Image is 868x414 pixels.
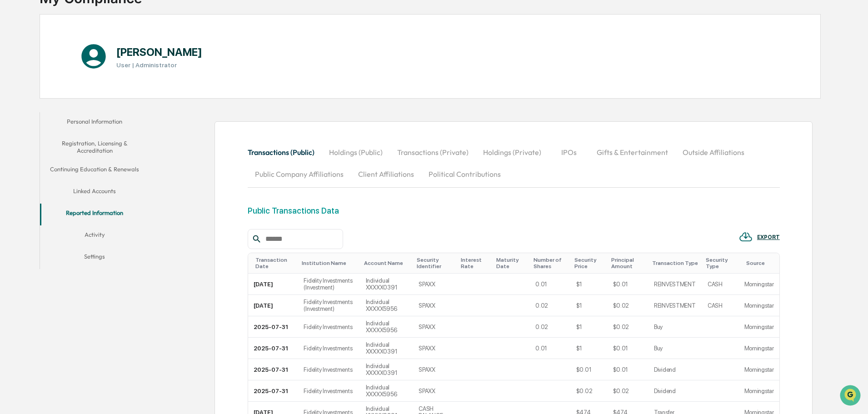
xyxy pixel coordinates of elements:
[298,359,360,380] td: Fidelity Investments
[66,115,73,123] div: 🗄️
[298,316,360,338] td: Fidelity Investments
[571,359,608,380] td: $0.01
[417,257,454,269] div: Toggle SortBy
[652,260,698,266] div: Toggle SortBy
[322,141,390,163] button: Holdings (Public)
[248,163,351,185] button: Public Company Affiliations
[5,111,62,127] a: 🖐️Preclearance
[18,115,59,124] span: Preclearance
[739,380,779,402] td: Morningstar
[40,112,149,269] div: secondary tabs example
[64,154,110,161] a: Powered byPylon
[255,257,295,269] div: Toggle SortBy
[496,257,526,269] div: Toggle SortBy
[62,111,116,127] a: 🗄️Attestations
[298,274,360,295] td: Fidelity Investments (Investment)
[248,206,339,215] div: Public Transactions Data
[608,338,649,359] td: $0.01
[248,274,299,295] td: [DATE]
[248,338,299,359] td: 2025-07-31
[40,134,149,160] button: Registration, Licensing & Accreditation
[649,295,702,316] td: REINVESTMENT
[571,380,608,402] td: $0.02
[31,70,149,79] div: Start new chat
[5,128,61,145] a: 🔎Data Lookup
[9,70,25,86] img: 1746055101610-c473b297-6a78-478c-a979-82029cc54cd1
[549,141,589,163] button: IPOs
[413,274,457,295] td: SPAXX
[649,274,702,295] td: REINVESTMENT
[608,316,649,338] td: $0.02
[574,257,604,269] div: Toggle SortBy
[608,380,649,402] td: $0.02
[248,380,299,402] td: 2025-07-31
[40,112,149,134] button: Personal Information
[589,141,675,163] button: Gifts & Entertainment
[534,257,567,269] div: Toggle SortBy
[302,260,356,266] div: Toggle SortBy
[571,338,608,359] td: $1
[530,338,571,359] td: 0.01
[413,380,457,402] td: SPAXX
[364,260,410,266] div: Toggle SortBy
[9,133,16,140] div: 🔎
[298,338,360,359] td: Fidelity Investments
[675,141,752,163] button: Outside Affiliations
[530,316,571,338] td: 0.02
[649,359,702,380] td: Dividend
[571,274,608,295] td: $1
[248,316,299,338] td: 2025-07-31
[9,115,16,123] div: 🖐️
[40,160,149,182] button: Continuing Education & Renewals
[571,316,608,338] td: $1
[649,316,702,338] td: Buy
[90,154,110,161] span: Pylon
[390,141,476,163] button: Transactions (Private)
[9,19,165,34] p: How can we help?
[360,295,414,316] td: Individual XXXXX5956
[298,295,360,316] td: Fidelity Investments (Investment)
[413,359,457,380] td: SPAXX
[739,295,779,316] td: Morningstar
[530,274,571,295] td: 0.01
[40,247,149,269] button: Settings
[40,225,149,247] button: Activity
[116,45,202,59] h1: [PERSON_NAME]
[248,141,322,163] button: Transactions (Public)
[360,316,414,338] td: Individual XXXXX5956
[421,163,508,185] button: Political Contributions
[413,338,457,359] td: SPAXX
[739,274,779,295] td: Morningstar
[360,338,414,359] td: Individual XXXXX0391
[40,204,149,225] button: Reported Information
[608,295,649,316] td: $0.02
[248,141,780,185] div: secondary tabs example
[413,316,457,338] td: SPAXX
[298,380,360,402] td: Fidelity Investments
[248,359,299,380] td: 2025-07-31
[530,295,571,316] td: 0.02
[351,163,421,185] button: Client Affiliations
[31,79,115,86] div: We're available if you need us!
[757,234,780,240] div: EXPORT
[461,257,489,269] div: Toggle SortBy
[18,132,57,141] span: Data Lookup
[476,141,549,163] button: Holdings (Private)
[413,295,457,316] td: SPAXX
[706,257,735,269] div: Toggle SortBy
[40,182,149,204] button: Linked Accounts
[649,338,702,359] td: Buy
[360,380,414,402] td: Individual XXXXX5956
[611,257,645,269] div: Toggle SortBy
[746,260,776,266] div: Toggle SortBy
[360,274,414,295] td: Individual XXXXX0391
[608,274,649,295] td: $0.01
[839,384,863,409] iframe: Open customer support
[739,359,779,380] td: Morningstar
[649,380,702,402] td: Dividend
[702,295,739,316] td: CASH
[75,115,113,124] span: Attestations
[739,338,779,359] td: Morningstar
